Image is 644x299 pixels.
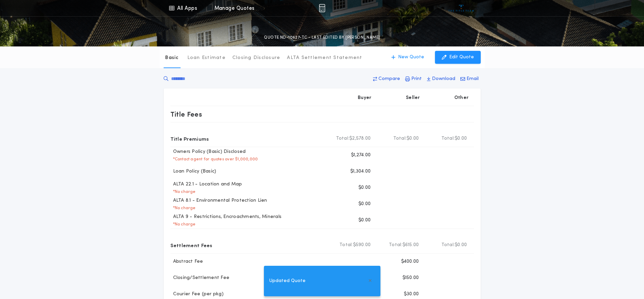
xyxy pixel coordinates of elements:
[398,54,424,61] p: New Quote
[378,76,400,82] p: Compare
[406,95,420,101] p: Seller
[232,55,281,61] p: Closing Disclosure
[264,34,380,41] p: QUOTE ND-10627-TC - LAST EDITED BY [PERSON_NAME]
[449,54,474,61] p: Edit Quote
[170,157,258,162] p: * Contact agent for quotes over $1,000,000
[458,73,481,85] button: Email
[385,51,431,64] button: New Quote
[339,242,353,248] b: Total:
[269,277,306,285] span: Updated Quote
[187,55,226,61] p: Loan Estimate
[455,135,467,142] span: $0.00
[389,242,402,248] b: Total:
[170,168,216,175] p: Loan Policy (Basic)
[170,197,267,204] p: ALTA 8.1 - Environmental Protection Lien
[170,189,196,195] p: * No charge
[411,76,422,82] p: Print
[353,242,371,248] span: $590.00
[402,242,419,248] span: $615.00
[449,5,474,12] img: vs-icon
[441,135,455,142] b: Total:
[466,76,479,82] p: Email
[358,217,371,224] p: $0.00
[403,73,424,85] button: Print
[393,135,407,142] b: Total:
[351,152,371,159] p: $1,274.00
[287,55,362,61] p: ALTA Settlement Statement
[349,135,371,142] span: $2,578.00
[170,133,209,144] p: Title Premiums
[170,258,203,265] p: Abstract Fee
[165,55,179,61] p: Basic
[455,242,467,248] span: $0.00
[170,148,246,155] p: Owners Policy (Basic) Disclosed
[170,214,282,220] p: ALTA 9 - Restrictions, Encroachments, Minerals
[358,184,371,191] p: $0.00
[432,76,455,82] p: Download
[350,168,371,175] p: $1,304.00
[371,73,402,85] button: Compare
[170,109,202,120] p: Title Fees
[441,242,455,248] b: Total:
[319,4,325,12] img: img
[170,181,242,188] p: ALTA 22.1 - Location and Map
[336,135,350,142] b: Total:
[358,95,371,101] p: Buyer
[407,135,419,142] span: $0.00
[170,222,196,227] p: * No charge
[401,258,419,265] p: $400.00
[454,95,468,101] p: Other
[435,51,481,64] button: Edit Quote
[358,201,371,207] p: $0.00
[170,205,196,211] p: * No charge
[170,240,212,251] p: Settlement Fees
[425,73,457,85] button: Download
